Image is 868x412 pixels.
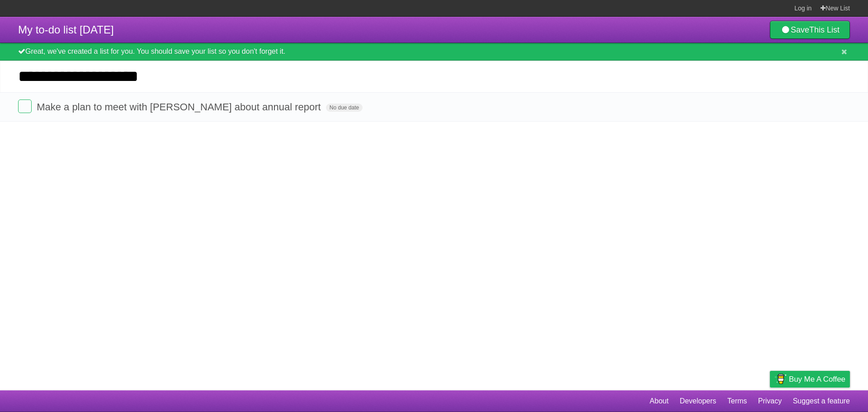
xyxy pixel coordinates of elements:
[770,21,850,39] a: SaveThis List
[727,393,747,410] a: Terms
[650,393,669,410] a: About
[789,371,845,387] span: Buy me a coffee
[793,393,850,410] a: Suggest a feature
[758,393,782,410] a: Privacy
[770,371,850,388] a: Buy me a coffee
[37,101,323,113] span: Make a plan to meet with [PERSON_NAME] about annual report
[18,24,114,36] span: My to-do list [DATE]
[774,371,787,387] img: Buy me a coffee
[809,25,840,34] b: This List
[326,104,363,112] span: No due date
[679,393,716,410] a: Developers
[18,99,32,113] label: Done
